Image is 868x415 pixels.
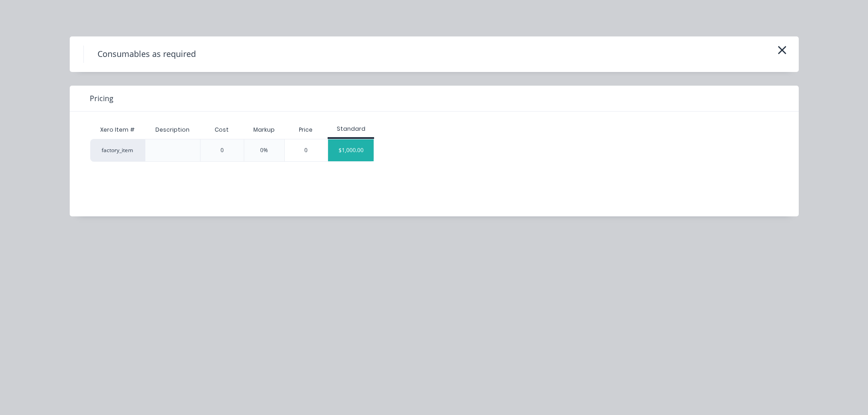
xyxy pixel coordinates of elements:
div: Price [284,121,328,139]
div: factory_item [90,139,145,162]
div: Standard [328,125,374,133]
h4: Consumables as required [83,46,210,63]
div: Xero Item # [90,121,145,139]
div: Markup [244,121,284,139]
div: 0 [285,139,328,161]
div: 0 [221,146,224,154]
span: Pricing [90,93,113,104]
div: $1,000.00 [328,139,374,161]
div: Cost [200,121,244,139]
div: Description [148,118,197,141]
div: 0% [260,146,268,154]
